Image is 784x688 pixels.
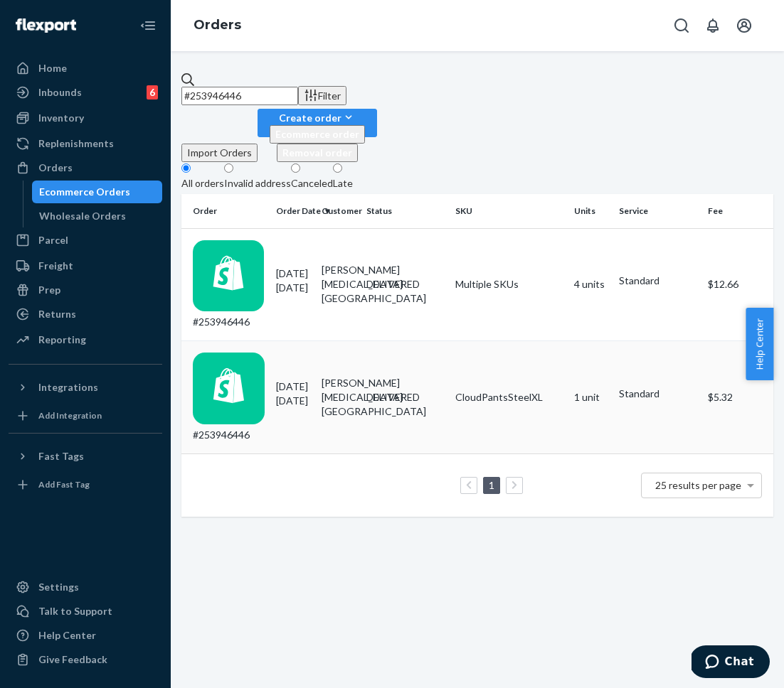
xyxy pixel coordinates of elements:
div: Customer [322,205,356,217]
th: Fee [702,194,773,228]
iframe: Opens a widget where you can chat to one of our agents [692,645,770,681]
button: Give Feedback [9,648,162,671]
td: 4 units [568,228,614,341]
div: Create order [270,110,365,125]
div: Replenishments [38,136,114,151]
div: All orders [181,176,224,190]
a: Help Center [9,624,162,647]
div: DELIVERED [366,277,444,291]
td: 1 unit [568,341,614,454]
p: Standard [619,274,696,288]
button: Import Orders [181,144,258,162]
a: Home [9,57,162,80]
a: Parcel [9,229,162,252]
th: SKU [450,194,568,228]
span: Removal order [282,146,352,158]
a: Replenishments [9,132,162,155]
a: Inventory [9,107,162,129]
div: Inventory [38,111,84,125]
td: $12.66 [702,228,773,341]
button: Fast Tags [9,445,162,468]
div: Freight [38,259,73,273]
div: Filter [304,88,341,103]
button: Open account menu [730,11,758,40]
button: Removal order [277,144,358,162]
td: [PERSON_NAME][MEDICAL_DATA]-[GEOGRAPHIC_DATA] [316,228,361,341]
input: Search orders [181,87,298,105]
div: Fast Tags [38,449,84,463]
input: Late [333,163,342,173]
a: Ecommerce Orders [32,181,163,203]
div: [DATE] [276,380,310,408]
a: Wholesale Orders [32,205,163,227]
div: Invalid address [224,176,291,190]
p: Standard [619,387,696,401]
div: Integrations [38,380,98,394]
div: #253946446 [193,353,265,442]
div: CloudPantsSteelXL [455,390,562,404]
a: Page 1 is your current page [486,479,497,491]
button: Close Navigation [134,11,162,40]
ol: breadcrumbs [182,5,253,46]
td: $5.32 [702,341,773,454]
div: Returns [38,307,76,321]
div: DELIVERED [366,390,444,404]
div: Talk to Support [38,604,112,618]
span: Ecommerce order [275,128,359,140]
button: Open Search Box [667,11,696,40]
button: Ecommerce order [270,125,365,144]
div: Settings [38,580,79,594]
a: Settings [9,576,162,598]
button: Open notifications [699,11,727,40]
button: Integrations [9,376,162,399]
button: Create orderEcommerce orderRemoval order [258,109,377,137]
button: Filter [298,86,346,105]
div: Late [333,176,353,190]
a: Add Integration [9,404,162,427]
p: [DATE] [276,281,310,295]
button: Help Center [746,308,773,380]
a: Freight [9,254,162,277]
a: Reporting [9,328,162,351]
div: Add Fast Tag [38,478,90,490]
div: Help Center [38,628,96,643]
a: Prep [9,279,162,301]
span: 25 results per page [655,479,741,491]
div: Canceled [291,176,333,190]
a: Returns [9,303,162,326]
div: Parcel [38,233,68,247]
p: [DATE] [276,394,310,408]
div: Wholesale Orders [39,209,126,223]
td: Multiple SKUs [450,228,568,341]
div: Add Integration [38,409,102,421]
button: Talk to Support [9,600,162,623]
div: Give Feedback [38,652,107,667]
input: Canceled [291,163,300,173]
th: Service [613,194,702,228]
div: Home [38,61,67,75]
input: Invalid address [224,163,233,173]
img: Flexport logo [16,18,76,33]
div: Prep [38,283,60,297]
a: Add Fast Tag [9,473,162,496]
div: [DATE] [276,267,310,295]
th: Order Date [270,194,316,228]
a: Orders [194,17,241,33]
td: [PERSON_NAME][MEDICAL_DATA]-[GEOGRAPHIC_DATA] [316,341,361,454]
div: Orders [38,161,73,175]
div: 6 [147,85,158,100]
th: Units [568,194,614,228]
div: #253946446 [193,240,265,330]
a: Inbounds6 [9,81,162,104]
div: Ecommerce Orders [39,185,130,199]
th: Status [361,194,450,228]
th: Order [181,194,270,228]
div: Reporting [38,333,86,347]
input: All orders [181,163,191,173]
a: Orders [9,156,162,179]
div: Inbounds [38,85,82,100]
